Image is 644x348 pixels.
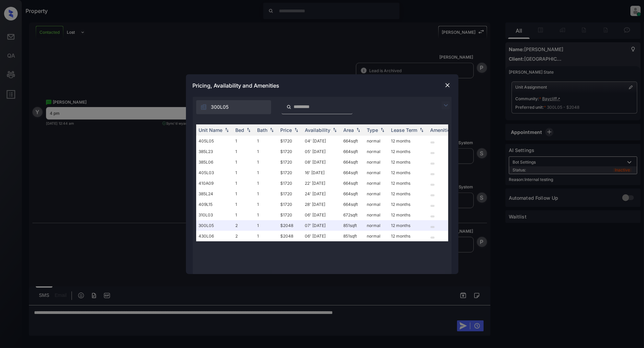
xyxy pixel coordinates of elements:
td: $1720 [278,199,302,210]
td: normal [364,210,389,220]
span: 300L05 [211,103,229,111]
td: 385L24 [196,188,233,199]
td: normal [364,231,389,241]
td: $2048 [278,231,302,241]
img: icon-zuma [286,104,292,110]
td: 1 [233,210,255,220]
td: 664 sqft [341,157,364,167]
td: 1 [255,146,278,157]
td: 405L03 [196,167,233,178]
img: icon-zuma [442,101,450,109]
div: Area [344,127,354,133]
td: 1 [255,178,278,188]
td: 06' [DATE] [302,210,341,220]
td: 1 [233,178,255,188]
td: $1720 [278,210,302,220]
td: 22' [DATE] [302,178,341,188]
img: sorting [268,127,275,132]
td: 664 sqft [341,167,364,178]
img: sorting [418,127,425,132]
td: 1 [233,167,255,178]
td: 12 months [389,167,428,178]
td: 12 months [389,188,428,199]
td: 12 months [389,210,428,220]
td: 409L15 [196,199,233,210]
td: 12 months [389,220,428,231]
td: 664 sqft [341,199,364,210]
td: normal [364,178,389,188]
div: Availability [305,127,331,133]
td: 04' [DATE] [302,136,341,146]
td: 405L05 [196,136,233,146]
td: 672 sqft [341,210,364,220]
img: icon-zuma [200,104,207,110]
td: 08' [DATE] [302,157,341,167]
td: normal [364,157,389,167]
td: 1 [255,188,278,199]
td: 1 [233,146,255,157]
td: 851 sqft [341,220,364,231]
td: 300L05 [196,220,233,231]
td: 1 [255,220,278,231]
td: 664 sqft [341,178,364,188]
div: Pricing, Availability and Amenities [186,74,458,97]
td: 1 [255,231,278,241]
td: 664 sqft [341,146,364,157]
td: 1 [255,157,278,167]
td: 12 months [389,146,428,157]
td: $1720 [278,157,302,167]
td: 1 [255,136,278,146]
td: $1720 [278,178,302,188]
td: $1720 [278,136,302,146]
td: 1 [233,136,255,146]
td: 06' [DATE] [302,231,341,241]
td: 2 [233,231,255,241]
td: normal [364,199,389,210]
td: 1 [255,210,278,220]
td: 1 [255,199,278,210]
td: $1720 [278,167,302,178]
img: sorting [293,127,300,132]
td: 07' [DATE] [302,220,341,231]
div: Type [367,127,378,133]
td: 851 sqft [341,231,364,241]
td: $2048 [278,220,302,231]
td: 12 months [389,157,428,167]
img: sorting [379,127,386,132]
td: 12 months [389,199,428,210]
td: 24' [DATE] [302,188,341,199]
td: 310L03 [196,210,233,220]
td: 664 sqft [341,188,364,199]
td: 1 [233,199,255,210]
td: normal [364,188,389,199]
td: 1 [255,167,278,178]
td: 385L06 [196,157,233,167]
td: 2 [233,220,255,231]
td: 16' [DATE] [302,167,341,178]
td: 664 sqft [341,136,364,146]
td: 1 [233,188,255,199]
td: 05' [DATE] [302,146,341,157]
td: 1 [233,157,255,167]
div: Lease Term [391,127,418,133]
img: sorting [245,127,252,132]
td: 28' [DATE] [302,199,341,210]
div: Bed [236,127,245,133]
div: Amenities [430,127,453,133]
td: 12 months [389,136,428,146]
td: normal [364,136,389,146]
div: Unit Name [199,127,223,133]
td: normal [364,146,389,157]
td: 12 months [389,178,428,188]
td: normal [364,167,389,178]
td: 410A09 [196,178,233,188]
td: 385L23 [196,146,233,157]
div: Price [281,127,292,133]
td: normal [364,220,389,231]
img: sorting [355,127,362,132]
td: 12 months [389,231,428,241]
td: $1720 [278,146,302,157]
img: sorting [331,127,338,132]
img: close [444,82,451,89]
td: $1720 [278,188,302,199]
